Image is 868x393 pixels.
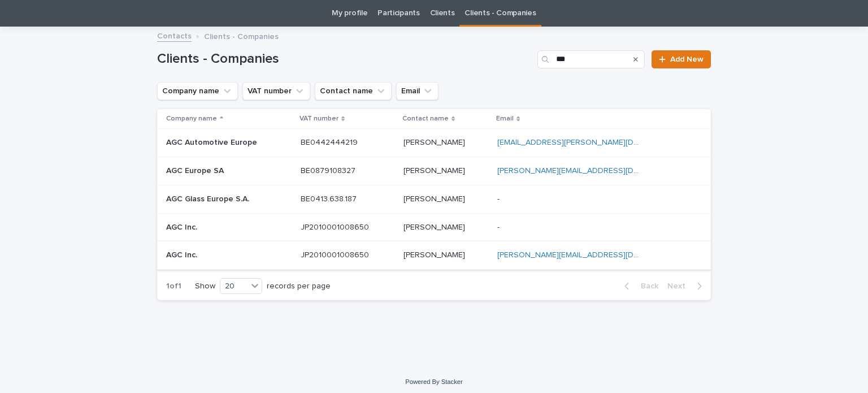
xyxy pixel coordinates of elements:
button: Email [396,82,439,100]
p: [PERSON_NAME] [403,192,467,204]
button: Contact name [315,82,392,100]
input: Search [537,50,645,68]
p: [PERSON_NAME] [403,248,467,260]
p: Contact name [402,113,449,125]
p: Clients - Companies [204,29,279,42]
tr: AGC Glass Europe S.A.AGC Glass Europe S.A. BE0413.638.187BE0413.638.187 [PERSON_NAME][PERSON_NAME... [157,185,711,213]
span: Back [634,282,658,290]
tr: AGC Europe SAAGC Europe SA BE0879108327BE0879108327 [PERSON_NAME][PERSON_NAME] [PERSON_NAME][EMAI... [157,157,711,185]
p: AGC Inc. [166,221,199,232]
button: Back [615,281,663,291]
a: [PERSON_NAME][EMAIL_ADDRESS][DOMAIN_NAME] [497,251,687,259]
p: AGC Automotive Europe [166,136,259,148]
button: VAT number [242,82,310,100]
p: BE0879108327 [301,164,358,176]
a: [EMAIL_ADDRESS][PERSON_NAME][DOMAIN_NAME] [497,139,687,146]
p: Company name [166,113,217,125]
span: Add New [670,55,704,63]
tr: AGC Inc.AGC Inc. JP2010001008650JP2010001008650 [PERSON_NAME][PERSON_NAME] -- [157,213,711,241]
p: AGC Glass Europe S.A. [166,192,251,204]
p: BE0413.638.187 [301,192,359,204]
p: [PERSON_NAME] [403,164,467,176]
p: - [497,192,502,204]
div: 20 [220,280,248,292]
p: VAT number [300,113,338,125]
p: AGC Europe SA [166,164,226,176]
p: JP2010001008650 [301,221,371,232]
p: [PERSON_NAME] [403,136,467,148]
p: Email [496,113,514,125]
a: Powered By Stacker [405,378,462,385]
p: AGC Inc. [166,248,199,260]
span: Next [667,282,692,290]
p: Show [195,282,215,291]
p: [PERSON_NAME] [403,221,467,232]
p: records per page [267,282,331,291]
h1: Clients - Companies [157,51,533,67]
tr: AGC Inc.AGC Inc. JP2010001008650JP2010001008650 [PERSON_NAME][PERSON_NAME] [PERSON_NAME][EMAIL_AD... [157,241,711,270]
a: Contacts [157,29,192,42]
p: JP2010001008650 [301,248,371,260]
p: 1 of 1 [157,273,190,300]
p: BE0442444219 [301,136,360,148]
a: Add New [652,50,711,68]
button: Next [663,281,711,291]
a: [PERSON_NAME][EMAIL_ADDRESS][DOMAIN_NAME] [497,167,687,175]
p: - [497,221,502,232]
tr: AGC Automotive EuropeAGC Automotive Europe BE0442444219BE0442444219 [PERSON_NAME][PERSON_NAME] [E... [157,129,711,157]
button: Company name [157,82,238,100]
